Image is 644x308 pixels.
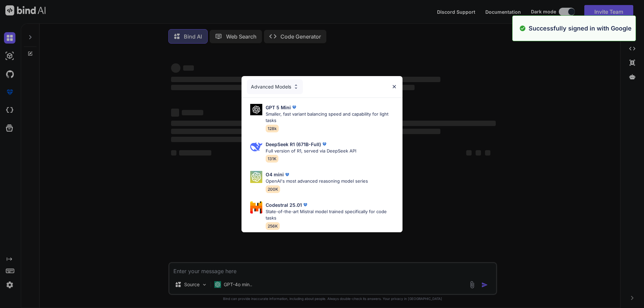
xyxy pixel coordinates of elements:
img: Pick Models [293,84,299,89]
span: 131K [266,155,278,163]
p: Smaller, fast variant balancing speed and capability for light tasks [266,111,397,124]
p: OpenAI's most advanced reasoning model series [266,178,368,185]
span: 256K [266,222,280,230]
p: GPT 5 Mini [266,104,291,111]
p: Codestral 25.01 [266,201,302,208]
img: Pick Models [250,171,262,183]
img: Pick Models [250,201,262,213]
p: Successfully signed in with Google [529,24,632,33]
span: 200K [266,185,280,193]
p: State-of-the-art Mistral model trained specifically for code tasks [266,208,397,222]
img: premium [321,141,328,147]
p: DeepSeek R1 (671B-Full) [266,141,321,148]
img: alert [519,24,526,33]
div: Advanced Models [247,79,303,94]
img: Pick Models [250,104,262,116]
p: Full version of R1, served via DeepSeek API [266,148,356,155]
img: close [391,84,397,89]
img: premium [284,171,290,178]
img: Pick Models [250,141,262,153]
span: 128k [266,125,279,132]
img: premium [291,104,298,111]
p: O4 mini [266,171,284,178]
img: premium [302,201,309,208]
